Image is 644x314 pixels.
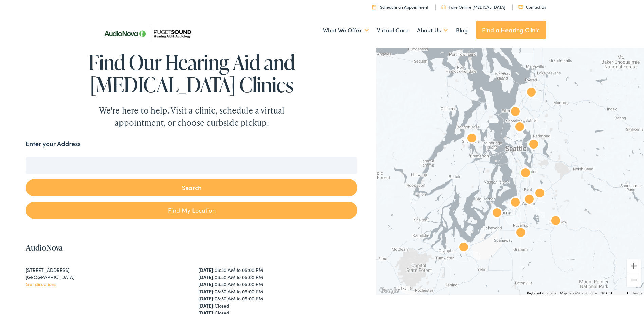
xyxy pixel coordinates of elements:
div: AudioNova [510,223,532,244]
div: [GEOGRAPHIC_DATA] [26,274,185,281]
button: Search [26,179,357,196]
label: Enter your Address [26,139,81,149]
img: utility icon [518,5,523,9]
input: Enter your address or zip code [26,157,357,174]
div: AudioNova [486,203,508,225]
div: AudioNova [453,237,475,259]
a: What We Offer [323,18,369,43]
strong: [DATE]: [198,288,215,295]
img: Google [378,286,400,295]
div: AudioNova [461,128,483,150]
a: Get directions [26,281,56,287]
a: Contact Us [518,4,546,10]
div: Puget Sound Hearing Aid &#038; Audiology by AudioNova [520,82,542,104]
div: AudioNova [545,211,567,232]
button: Map Scale: 10 km per 48 pixels [599,290,630,295]
div: [STREET_ADDRESS] [26,266,185,274]
a: Schedule an Appointment [372,4,428,10]
div: AudioNova [515,163,536,185]
a: Blog [456,18,468,43]
div: We're here to help. Visit a clinic, schedule a virtual appointment, or choose curbside pickup. [83,104,300,129]
a: Virtual Care [377,18,409,43]
div: AudioNova [523,134,545,156]
a: Open this area in Google Maps (opens a new window) [378,286,400,295]
a: AudioNova [26,242,63,253]
img: utility icon [372,5,376,9]
a: About Us [417,18,448,43]
img: utility icon [441,5,446,9]
button: Keyboard shortcuts [527,291,556,296]
strong: [DATE]: [198,274,215,280]
a: Take Online [MEDICAL_DATA] [441,4,505,10]
div: AudioNova [509,117,531,139]
button: Zoom out [627,273,641,287]
strong: [DATE]: [198,266,215,273]
h1: Find Our Hearing Aid and [MEDICAL_DATA] Clinics [26,51,357,96]
strong: [DATE]: [198,295,215,302]
div: AudioNova [504,102,526,123]
a: Find My Location [26,202,357,219]
strong: [DATE]: [198,302,215,309]
button: Zoom in [627,259,641,273]
a: Find a Hearing Clinic [476,21,546,39]
span: 10 km [601,291,611,295]
a: Terms (opens in new tab) [632,291,642,295]
span: Map data ©2025 Google [560,291,597,295]
div: AudioNova [518,189,540,211]
strong: [DATE]: [198,281,215,287]
div: AudioNova [529,183,551,205]
div: AudioNova [504,192,526,214]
